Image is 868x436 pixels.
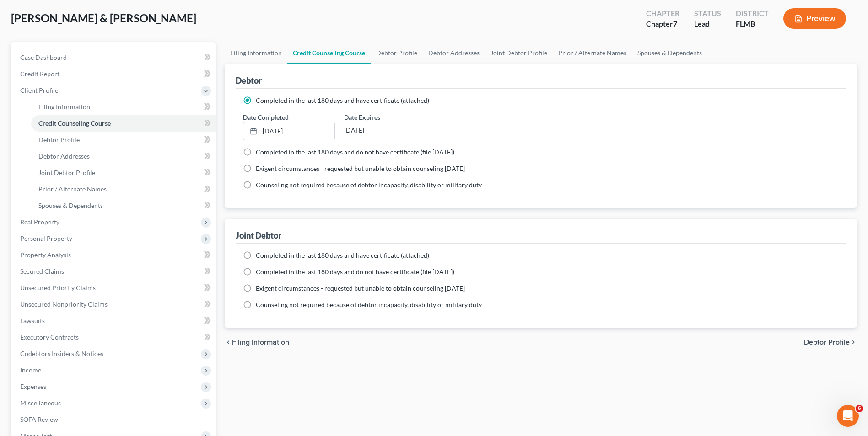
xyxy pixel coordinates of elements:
[31,197,216,214] a: Spouses & Dependents
[256,165,465,172] span: Exigent circumstances - requested but unable to obtain counseling [DATE]
[20,350,103,357] span: Codebtors Insiders & Notices
[38,103,90,111] span: Filing Information
[256,284,465,292] span: Exigent circumstances - requested but unable to obtain counseling [DATE]
[38,152,90,160] span: Debtor Addresses
[783,8,846,29] button: Preview
[256,251,429,259] span: Completed in the last 180 days and have certificate (attached)
[13,263,216,280] a: Secured Claims
[13,313,216,329] a: Lawsuits
[13,329,216,346] a: Executory Contracts
[20,251,71,259] span: Property Analysis
[804,339,857,346] button: Debtor Profile chevron_right
[38,185,107,193] span: Prior / Alternate Names
[673,19,677,28] span: 7
[11,11,196,25] span: [PERSON_NAME] & [PERSON_NAME]
[485,42,553,64] a: Joint Debtor Profile
[236,230,281,241] div: Joint Debtor
[243,112,289,122] label: Date Completed
[20,317,45,324] span: Lawsuits
[371,42,423,64] a: Debtor Profile
[31,132,216,148] a: Debtor Profile
[20,399,61,407] span: Miscellaneous
[20,300,108,308] span: Unsecured Nonpriority Claims
[850,339,857,346] i: chevron_right
[225,339,232,346] i: chevron_left
[225,339,289,346] button: chevron_left Filing Information
[344,122,436,138] div: [DATE]
[13,411,216,428] a: SOFA Review
[256,268,454,276] span: Completed in the last 180 days and do not have certificate (file [DATE])
[553,42,632,64] a: Prior / Alternate Names
[20,333,79,341] span: Executory Contracts
[20,218,59,226] span: Real Property
[13,247,216,263] a: Property Analysis
[13,280,216,296] a: Unsecured Priority Claims
[344,112,436,122] label: Date Expires
[20,86,58,94] span: Client Profile
[20,53,67,61] span: Case Dashboard
[736,8,769,19] div: District
[20,70,59,78] span: Credit Report
[38,136,80,144] span: Debtor Profile
[31,165,216,181] a: Joint Debtor Profile
[232,339,289,346] span: Filing Information
[256,96,429,104] span: Completed in the last 180 days and have certificate (attached)
[31,99,216,115] a: Filing Information
[646,8,679,19] div: Chapter
[13,296,216,313] a: Unsecured Nonpriority Claims
[31,181,216,197] a: Prior / Alternate Names
[38,169,95,176] span: Joint Debtor Profile
[13,49,216,66] a: Case Dashboard
[225,42,287,64] a: Filing Information
[20,415,58,423] span: SOFA Review
[694,19,721,29] div: Lead
[236,75,262,86] div: Debtor
[243,122,334,140] a: [DATE]
[837,405,859,427] iframe: Intercom live chat
[20,267,64,275] span: Secured Claims
[256,181,482,189] span: Counseling not required because of debtor incapacity, disability or military duty
[38,202,103,209] span: Spouses & Dependents
[646,19,679,29] div: Chapter
[632,42,707,64] a: Spouses & Dependents
[256,148,454,156] span: Completed in the last 180 days and do not have certificate (file [DATE])
[423,42,485,64] a: Debtor Addresses
[20,234,72,242] span: Personal Property
[38,119,111,127] span: Credit Counseling Course
[256,301,482,308] span: Counseling not required because of debtor incapacity, disability or military duty
[31,115,216,132] a: Credit Counseling Course
[31,148,216,165] a: Debtor Addresses
[736,19,769,29] div: FLMB
[694,8,721,19] div: Status
[13,66,216,82] a: Credit Report
[287,42,371,64] a: Credit Counseling Course
[804,339,850,346] span: Debtor Profile
[20,366,41,374] span: Income
[20,383,46,390] span: Expenses
[856,405,863,412] span: 6
[20,284,96,292] span: Unsecured Priority Claims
